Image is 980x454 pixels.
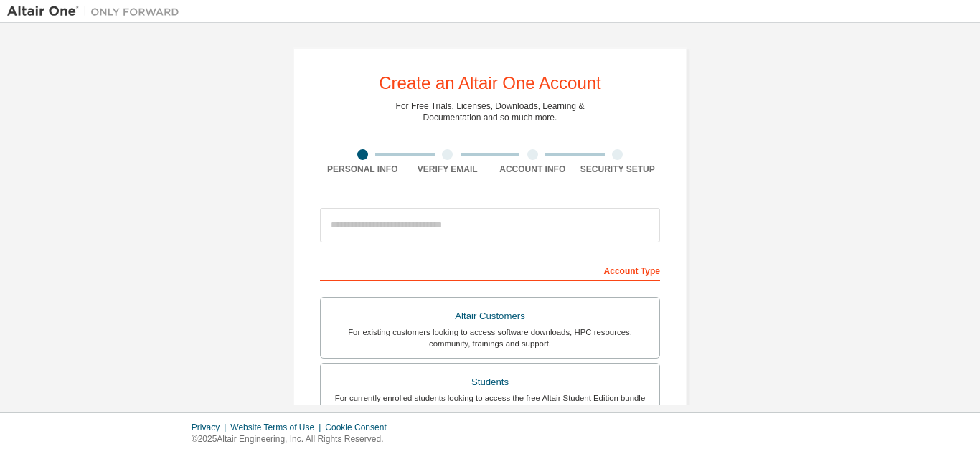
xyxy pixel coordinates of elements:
img: Altair One [7,4,187,19]
div: Privacy [192,422,230,433]
div: For currently enrolled students looking to access the free Altair Student Edition bundle and all ... [329,392,651,415]
div: For Free Trials, Licenses, Downloads, Learning & Documentation and so much more. [396,100,585,123]
div: Create an Altair One Account [379,75,601,92]
div: Students [329,372,651,392]
div: Account Type [320,258,660,281]
p: © 2025 Altair Engineering, Inc. All Rights Reserved. [192,433,395,445]
div: Verify Email [405,164,491,175]
div: Personal Info [320,164,405,175]
div: Cookie Consent [325,422,395,433]
div: Security Setup [575,164,661,175]
div: For existing customers looking to access software downloads, HPC resources, community, trainings ... [329,326,651,349]
div: Website Terms of Use [230,422,325,433]
div: Altair Customers [329,306,651,326]
div: Account Info [490,164,575,175]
